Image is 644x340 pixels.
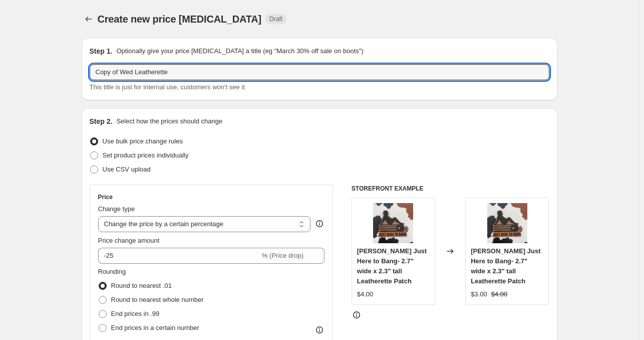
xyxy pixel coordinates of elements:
[90,46,113,56] h2: Step 1.
[82,12,96,26] button: Price change jobs
[491,289,508,299] strike: $4.00
[98,268,126,275] span: Rounding
[111,310,160,317] span: End prices in .99
[471,247,540,285] span: [PERSON_NAME] Just Here to Bang- 2.7" wide x 2.3" tall Leatherette Patch
[90,83,245,91] span: This title is just for internal use, customers won't see it
[103,165,151,173] span: Use CSV upload
[471,289,487,299] div: $3.00
[352,185,549,193] h6: STOREFRONT EXAMPLE
[103,137,183,145] span: Use bulk price change rules
[116,46,363,56] p: Optionally give your price [MEDICAL_DATA] a title (eg "March 30% off sale on boots")
[111,282,172,289] span: Round to nearest .01
[98,205,135,213] span: Change type
[314,219,325,229] div: help
[357,247,427,285] span: [PERSON_NAME] Just Here to Bang- 2.7" wide x 2.3" tall Leatherette Patch
[98,237,160,244] span: Price change amount
[103,151,189,159] span: Set product prices individually
[116,116,222,126] p: Select how the prices should change
[262,252,303,259] span: % (Price drop)
[373,203,413,243] img: B6C702A2-8D65-48EC-808B-369DA797F635_80x.jpg
[90,64,549,80] input: 30% off holiday sale
[111,296,204,303] span: Round to nearest whole number
[98,193,113,201] h3: Price
[111,324,199,331] span: End prices in a certain number
[269,15,282,23] span: Draft
[98,14,262,25] span: Create new price [MEDICAL_DATA]
[90,116,113,126] h2: Step 2.
[487,203,527,243] img: B6C702A2-8D65-48EC-808B-369DA797F635_80x.jpg
[98,248,260,264] input: -15
[357,289,374,299] div: $4.00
